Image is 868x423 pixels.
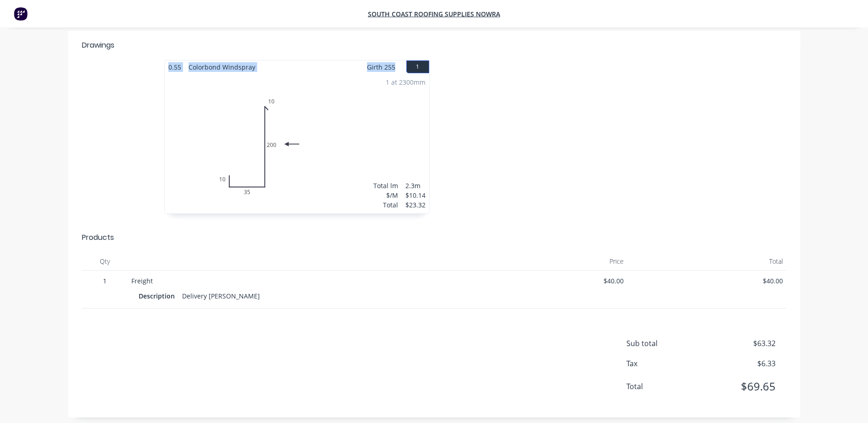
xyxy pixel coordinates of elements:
[386,77,426,87] div: 1 at 2300mm
[165,60,185,74] span: 0.55
[626,338,708,349] span: Sub total
[472,276,624,286] span: $40.00
[405,181,426,190] div: 2.3m
[14,7,27,21] img: Factory
[82,232,114,243] div: Products
[626,358,708,369] span: Tax
[178,289,264,303] div: Delivery [PERSON_NAME]
[626,381,708,392] span: Total
[406,60,429,73] button: 1
[469,252,628,271] div: Price
[185,60,259,74] span: Colorbond Windspray
[707,378,775,395] span: $69.65
[373,181,398,190] div: Total lm
[165,74,429,213] div: 01035200101 at 2300mmTotal lm$/MTotal2.3m$10.14$23.32
[139,289,178,303] div: Description
[368,10,500,18] a: South Coast Roofing Supplies Nowra
[707,358,775,369] span: $6.33
[373,190,398,200] div: $/M
[82,40,114,51] div: Drawings
[627,252,787,271] div: Total
[82,252,128,271] div: Qty
[373,200,398,210] div: Total
[86,276,124,286] span: 1
[131,277,153,285] span: Freight
[707,338,775,349] span: $63.32
[405,190,426,200] div: $10.14
[367,60,395,74] span: Girth 255
[405,200,426,210] div: $23.32
[631,276,783,286] span: $40.00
